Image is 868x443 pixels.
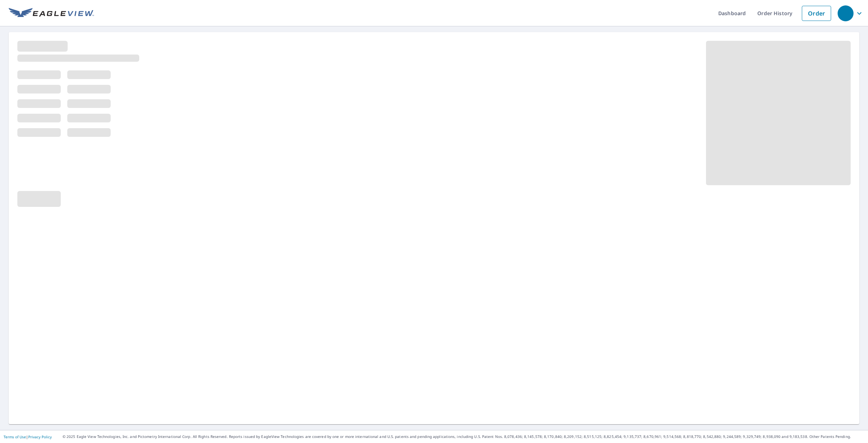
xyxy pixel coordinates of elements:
img: EV Logo [9,8,94,19]
p: © 2025 Eagle View Technologies, Inc. and Pictometry International Corp. All Rights Reserved. Repo... [63,434,864,439]
p: | [4,435,52,439]
a: Privacy Policy [28,434,52,439]
a: Order [802,6,831,21]
a: Terms of Use [4,434,26,439]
